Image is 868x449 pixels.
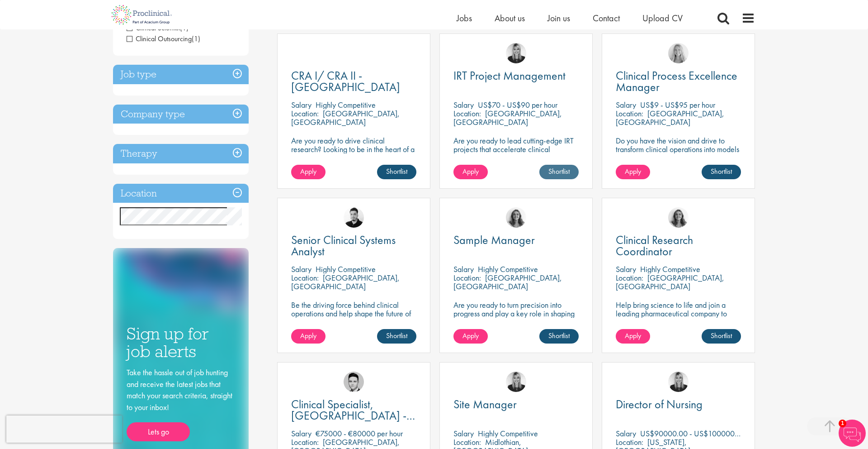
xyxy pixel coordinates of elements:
[291,234,416,257] a: Senior Clinical Systems Analyst
[668,43,689,63] img: Shannon Briggs
[453,68,566,83] span: IRT Project Management
[291,108,319,119] span: Location:
[625,167,641,176] span: Apply
[839,420,866,447] img: Chatbot
[453,272,562,291] p: [GEOGRAPHIC_DATA], [GEOGRAPHIC_DATA]
[453,108,562,127] p: [GEOGRAPHIC_DATA], [GEOGRAPHIC_DATA]
[616,165,650,179] a: Apply
[453,399,579,410] a: Site Manager
[593,12,620,24] a: Contact
[291,428,311,439] span: Salary
[291,272,319,283] span: Location:
[291,437,319,447] span: Location:
[127,367,235,441] div: Take the hassle out of job hunting and receive the latest jobs that match your search criteria, s...
[616,399,741,410] a: Director of Nursing
[640,428,780,439] p: US$90000.00 - US$100000.00 per annum
[453,70,579,81] a: IRT Project Management
[616,264,636,274] span: Salary
[478,100,557,110] p: US$70 - US$90 per hour
[113,144,249,163] h3: Therapy
[113,105,249,124] h3: Company type
[616,232,693,259] span: Clinical Research Coordinator
[453,232,535,248] span: Sample Manager
[453,329,488,344] a: Apply
[642,12,683,24] a: Upload CV
[616,136,741,171] p: Do you have the vision and drive to transform clinical operations into models of excellence in a ...
[616,329,650,344] a: Apply
[377,329,416,344] a: Shortlist
[478,264,538,274] p: Highly Competitive
[640,264,700,274] p: Highly Competitive
[616,272,724,291] p: [GEOGRAPHIC_DATA], [GEOGRAPHIC_DATA]
[113,65,249,84] h3: Job type
[616,272,643,283] span: Location:
[457,12,472,24] a: Jobs
[300,331,316,340] span: Apply
[127,325,235,360] h3: Sign up for job alerts
[478,428,538,439] p: Highly Competitive
[506,207,526,228] img: Jackie Cerchio
[453,396,517,412] span: Site Manager
[291,108,400,127] p: [GEOGRAPHIC_DATA], [GEOGRAPHIC_DATA]
[316,264,376,274] p: Highly Competitive
[316,100,376,110] p: Highly Competitive
[616,301,741,344] p: Help bring science to life and join a leading pharmaceutical company to play a key role in delive...
[668,207,689,228] img: Jackie Cerchio
[462,167,479,176] span: Apply
[616,396,703,412] span: Director of Nursing
[616,108,724,127] p: [GEOGRAPHIC_DATA], [GEOGRAPHIC_DATA]
[300,167,316,176] span: Apply
[616,234,741,257] a: Clinical Research Coordinator
[453,108,481,119] span: Location:
[291,264,311,274] span: Salary
[495,12,525,24] span: About us
[127,422,190,441] a: Lets go
[453,234,579,246] a: Sample Manager
[668,372,689,392] img: Janelle Jones
[291,396,415,435] span: Clinical Specialist, [GEOGRAPHIC_DATA] - Cardiac
[616,70,741,93] a: Clinical Process Excellence Manager
[839,420,846,427] span: 1
[616,68,737,95] span: Clinical Process Excellence Manager
[539,165,579,179] a: Shortlist
[616,100,636,110] span: Salary
[127,34,200,43] span: Clinical Outsourcing
[344,207,364,228] img: Anderson Maldonado
[453,437,481,447] span: Location:
[453,136,579,162] p: Are you ready to lead cutting-edge IRT projects that accelerate clinical breakthroughs in biotech?
[616,437,643,447] span: Location:
[547,12,570,24] span: Join us
[506,372,526,392] img: Janelle Jones
[453,428,474,439] span: Salary
[453,264,474,274] span: Salary
[291,301,416,326] p: Be the driving force behind clinical operations and help shape the future of pharma innovation.
[616,108,643,119] span: Location:
[453,165,488,179] a: Apply
[344,372,364,392] img: Connor Lynes
[702,329,741,344] a: Shortlist
[291,329,325,344] a: Apply
[6,416,122,443] iframe: reCAPTCHA
[291,165,325,179] a: Apply
[291,232,396,259] span: Senior Clinical Systems Analyst
[462,331,479,340] span: Apply
[539,329,579,344] a: Shortlist
[453,272,481,283] span: Location:
[640,100,715,110] p: US$9 - US$95 per hour
[453,100,474,110] span: Salary
[291,272,400,291] p: [GEOGRAPHIC_DATA], [GEOGRAPHIC_DATA]
[316,428,403,439] p: €75000 - €80000 per hour
[291,70,416,93] a: CRA I/ CRA II - [GEOGRAPHIC_DATA]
